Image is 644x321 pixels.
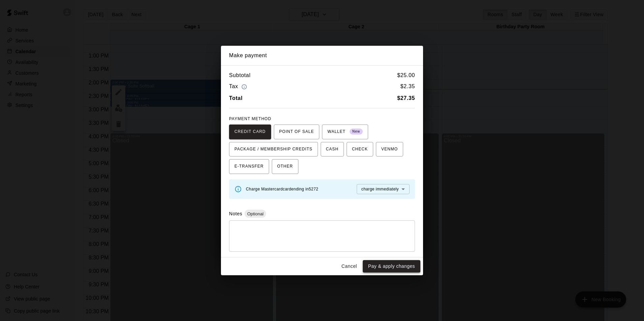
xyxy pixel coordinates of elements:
span: PACKAGE / MEMBERSHIP CREDITS [234,144,313,155]
b: Total [229,95,243,101]
button: CASH [321,142,344,157]
span: CASH [326,144,339,155]
h6: Tax [229,82,249,91]
span: Charge Mastercard card ending in 5272 [246,187,318,191]
button: PACKAGE / MEMBERSHIP CREDITS [229,142,318,157]
span: OTHER [277,161,293,172]
span: Optional [245,211,266,216]
button: POINT OF SALE [274,124,319,139]
h2: Make payment [221,46,423,65]
b: $ 27.35 [397,95,415,101]
button: Cancel [339,260,360,273]
button: OTHER [272,159,298,174]
button: CREDIT CARD [229,124,271,139]
span: CHECK [352,144,368,155]
span: CREDIT CARD [234,127,266,137]
h6: Subtotal [229,71,251,80]
button: E-TRANSFER [229,159,269,174]
span: PAYMENT METHOD [229,116,271,121]
h6: $ 25.00 [397,71,415,80]
button: Pay & apply changes [363,260,420,273]
span: VENMO [381,144,398,155]
span: E-TRANSFER [234,161,264,172]
button: CHECK [347,142,373,157]
button: VENMO [376,142,403,157]
span: charge immediately [361,187,399,191]
button: WALLET New [322,124,368,139]
h6: $ 2.35 [400,82,415,91]
label: Notes [229,211,242,216]
span: POINT OF SALE [279,127,314,137]
span: WALLET [327,127,363,137]
span: New [350,127,363,136]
